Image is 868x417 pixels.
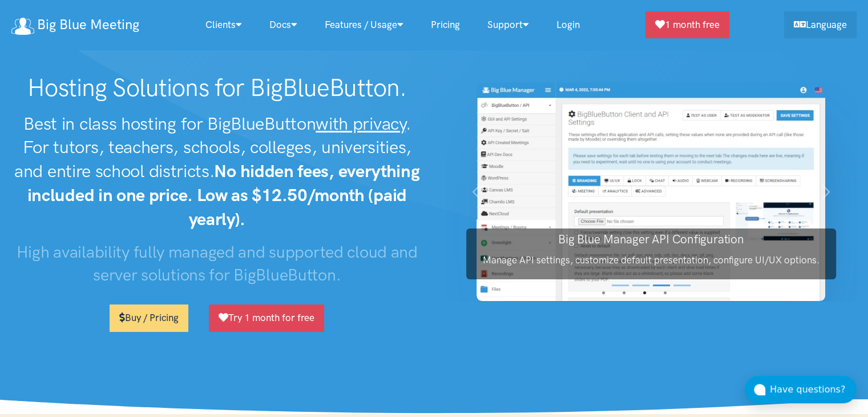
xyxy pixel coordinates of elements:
a: Clients [192,13,256,37]
u: with privacy [316,113,405,134]
a: Docs [256,13,311,37]
strong: No hidden fees, everything included in one price. Low as $12.50/month (paid yearly). [27,161,420,230]
p: Manage API settings, customize default presentation, configure UI/UX options. [466,252,836,268]
a: Big Blue Meeting [11,13,139,37]
h1: Hosting Solutions for BigBlueButton. [11,73,423,103]
a: Login [543,13,594,37]
h3: High availability fully managed and supported cloud and server solutions for BigBlueButton. [11,240,423,287]
a: Features / Usage [311,13,417,37]
a: Language [784,11,857,38]
a: Pricing [417,13,474,37]
a: Try 1 month for free [209,304,324,331]
button: Have questions? [745,376,857,403]
img: logo [11,18,34,35]
div: Have questions? [770,382,857,397]
a: 1 month free [645,11,729,38]
h2: Best in class hosting for BigBlueButton . For tutors, teachers, schools, colleges, universities, ... [11,112,423,231]
a: Support [474,13,543,37]
a: Buy / Pricing [110,304,188,331]
h3: Big Blue Manager API Configuration [466,231,836,247]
